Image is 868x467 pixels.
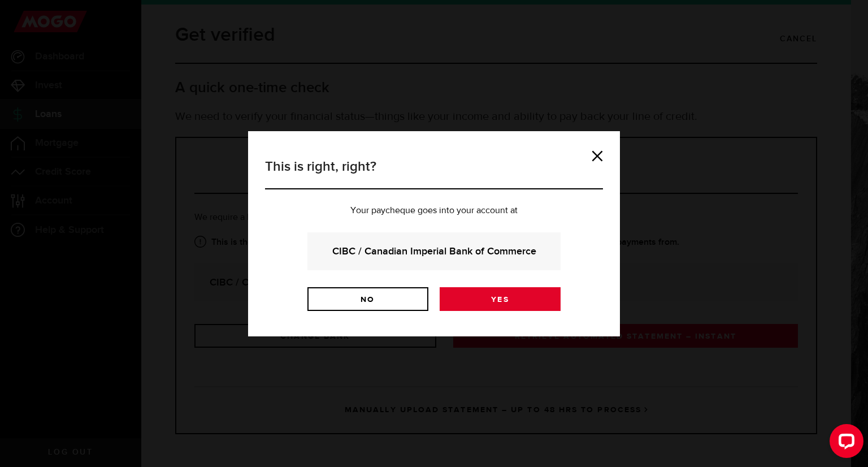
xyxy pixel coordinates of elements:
[821,420,868,467] iframe: LiveChat chat widget
[440,287,561,311] a: Yes
[265,206,603,215] p: Your paycheque goes into your account at
[307,287,428,311] a: No
[323,244,545,259] strong: CIBC / Canadian Imperial Bank of Commerce
[265,157,603,189] h3: This is right, right?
